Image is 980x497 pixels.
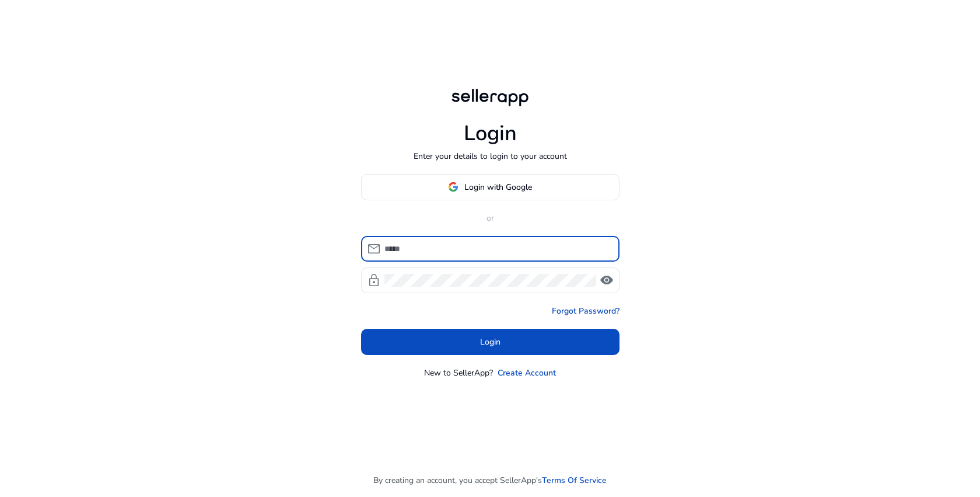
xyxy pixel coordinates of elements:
[464,181,532,193] span: Login with Google
[552,305,619,317] a: Forgot Password?
[361,174,619,200] button: Login with Google
[600,273,614,287] span: visibility
[448,182,459,192] img: google-logo.svg
[424,367,493,379] p: New to SellerApp?
[367,273,381,287] span: lock
[361,212,619,224] p: or
[498,367,556,379] a: Create Account
[414,150,567,162] p: Enter your details to login to your account
[542,474,607,486] a: Terms Of Service
[464,121,517,146] h1: Login
[361,329,619,355] button: Login
[367,242,381,256] span: mail
[480,336,501,348] span: Login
